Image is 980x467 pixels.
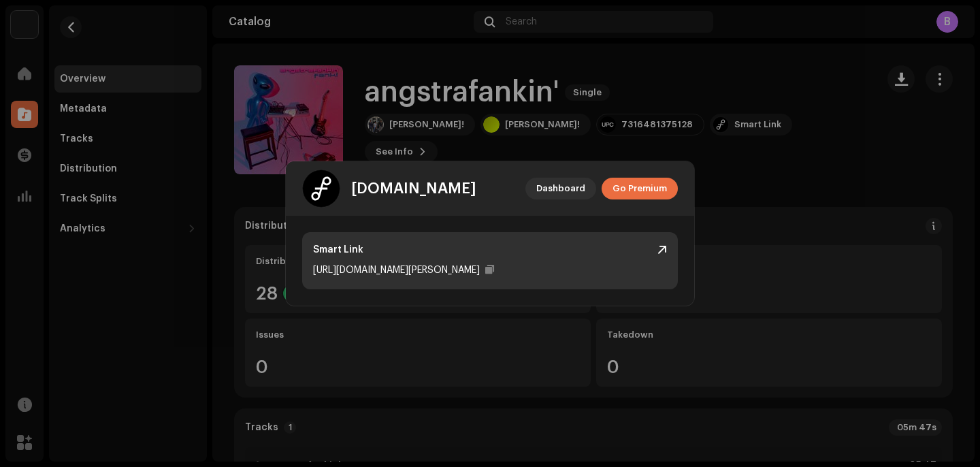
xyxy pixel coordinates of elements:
span: Go Premium [612,175,667,202]
button: Go Premium [602,178,678,199]
div: Smart Link [313,243,363,257]
div: [URL][DOMAIN_NAME][PERSON_NAME] [313,262,480,278]
span: Dashboard [536,175,585,202]
div: [DOMAIN_NAME] [351,180,476,197]
button: Dashboard [525,178,596,199]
